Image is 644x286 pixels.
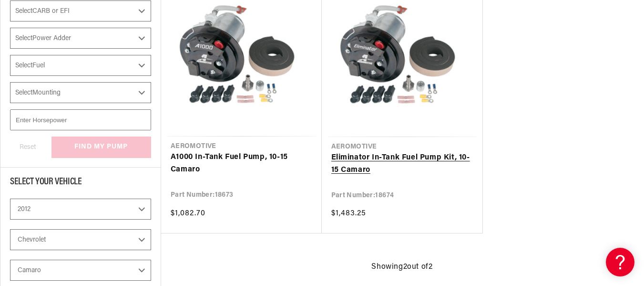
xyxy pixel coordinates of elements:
[10,109,151,130] input: Enter Horsepower
[10,28,151,49] select: Power Adder
[10,55,151,76] select: Fuel
[10,82,151,103] select: Mounting
[10,229,151,250] select: Make
[10,0,151,21] select: CARB or EFI
[10,199,151,220] select: Year
[371,261,432,274] span: Showing 2 out of 2
[10,177,151,189] div: Select Your Vehicle
[10,260,151,281] select: Model
[331,152,473,176] a: Eliminator In-Tank Fuel Pump Kit, 10-15 Camaro
[171,151,312,176] a: A1000 In-Tank Fuel Pump, 10-15 Camaro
